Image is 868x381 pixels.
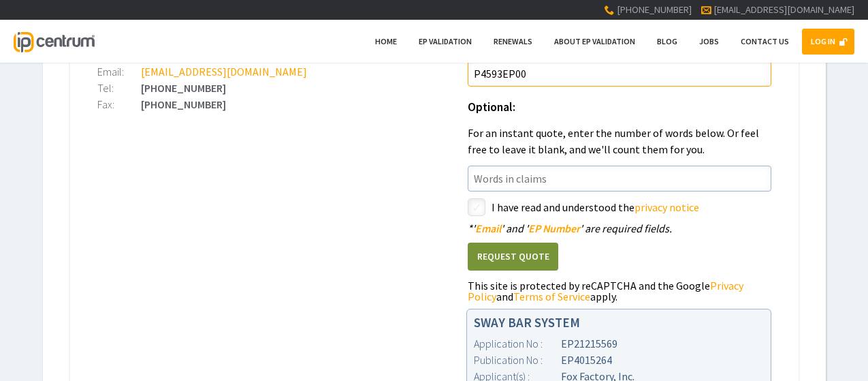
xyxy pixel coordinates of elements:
[485,29,541,55] a: Renewals
[732,29,798,55] a: Contact Us
[97,82,401,93] div: [PHONE_NUMBER]
[366,29,406,55] a: Home
[419,36,472,46] span: EP Validation
[545,29,644,55] a: About EP Validation
[528,222,580,235] span: EP Number
[468,243,558,271] button: Request Quote
[475,222,501,235] span: Email
[657,36,677,46] span: Blog
[468,280,771,302] div: This site is protected by reCAPTCHA and the Google and apply.
[474,335,561,352] div: Application No :
[648,29,686,55] a: Blog
[513,290,590,303] a: Terms of Service
[634,200,699,214] a: privacy notice
[468,166,771,192] input: Words in claims
[617,3,692,16] span: [PHONE_NUMBER]
[97,82,141,93] div: Tel:
[474,335,764,352] div: EP21215569
[474,352,561,368] div: Publication No :
[14,20,94,63] a: IP Centrum
[468,102,771,114] h1: Optional:
[492,198,771,216] label: I have read and understood the
[468,125,771,157] p: For an instant quote, enter the number of words below. Or feel free to leave it blank, and we'll ...
[468,279,743,303] a: Privacy Policy
[802,29,854,55] a: LOG IN
[468,223,771,234] div: ' ' and ' ' are required fields.
[690,29,728,55] a: Jobs
[375,36,397,46] span: Home
[554,36,635,46] span: About EP Validation
[494,36,532,46] span: Renewals
[410,29,481,55] a: EP Validation
[97,99,141,110] div: Fax:
[474,352,764,368] div: EP4015264
[713,3,854,16] a: [EMAIL_ADDRESS][DOMAIN_NAME]
[97,99,401,110] div: [PHONE_NUMBER]
[141,65,307,78] a: [EMAIL_ADDRESS][DOMAIN_NAME]
[97,66,141,77] div: Email:
[468,61,771,87] input: Your Reference
[699,36,719,46] span: Jobs
[474,316,764,329] h1: SWAY BAR SYSTEM
[741,36,789,46] span: Contact Us
[468,198,485,216] label: styled-checkbox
